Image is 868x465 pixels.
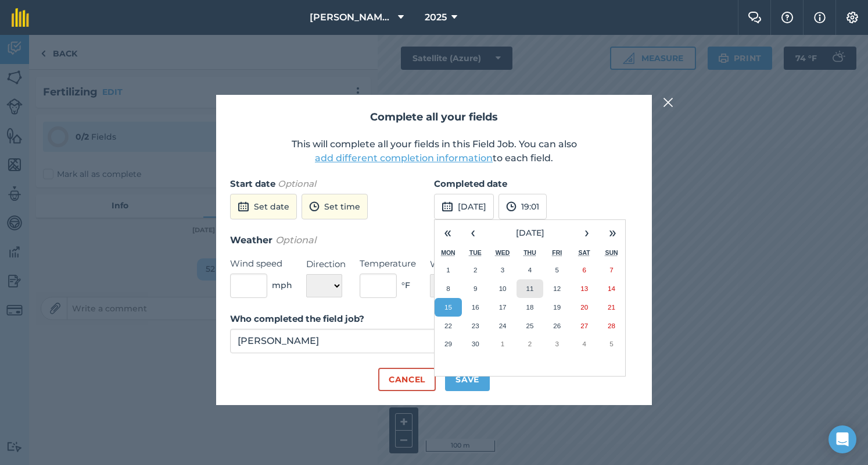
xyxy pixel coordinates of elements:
abbr: Sunday [605,249,618,256]
button: October 4, 2025 [571,335,598,353]
abbr: October 5, 2025 [609,340,613,347]
button: September 13, 2025 [571,279,598,298]
button: September 22, 2025 [435,317,462,335]
abbr: September 12, 2025 [553,285,561,292]
button: September 28, 2025 [598,317,625,335]
abbr: September 25, 2025 [526,322,533,329]
h2: Complete all your fields [230,109,638,126]
button: September 30, 2025 [462,335,489,353]
button: October 2, 2025 [517,335,544,353]
span: ° F [401,279,410,292]
h3: Weather [230,233,638,248]
div: Open Intercom Messenger [828,425,856,453]
abbr: September 22, 2025 [444,322,452,329]
button: September 7, 2025 [598,261,625,279]
strong: Completed date [434,178,507,189]
button: [DATE] [434,194,494,219]
abbr: September 26, 2025 [553,322,561,329]
abbr: September 10, 2025 [499,285,507,292]
abbr: September 9, 2025 [474,285,477,292]
button: October 5, 2025 [598,335,625,353]
abbr: September 24, 2025 [499,322,507,329]
abbr: September 2, 2025 [474,266,477,274]
img: svg+xml;base64,PD94bWwgdmVyc2lvbj0iMS4wIiBlbmNvZGluZz0idXRmLTgiPz4KPCEtLSBHZW5lcmF0b3I6IEFkb2JlIE... [238,200,249,214]
button: September 23, 2025 [462,317,489,335]
em: Optional [278,178,316,189]
abbr: September 11, 2025 [526,285,533,292]
button: September 24, 2025 [489,317,517,335]
abbr: Tuesday [469,249,482,256]
abbr: October 3, 2025 [555,340,559,347]
button: September 18, 2025 [517,298,544,317]
button: Set time [302,194,368,219]
button: September 3, 2025 [489,261,517,279]
button: September 19, 2025 [543,298,571,317]
abbr: September 8, 2025 [446,285,450,292]
button: September 4, 2025 [517,261,544,279]
button: 19:01 [498,194,547,219]
button: September 2, 2025 [462,261,489,279]
button: September 17, 2025 [489,298,517,317]
abbr: September 15, 2025 [444,303,452,311]
abbr: September 20, 2025 [580,303,588,311]
abbr: September 23, 2025 [472,322,479,329]
button: September 1, 2025 [435,261,462,279]
button: Set date [230,194,297,219]
strong: Who completed the field job? [230,313,364,324]
img: svg+xml;base64,PHN2ZyB4bWxucz0iaHR0cDovL3d3dy53My5vcmcvMjAwMC9zdmciIHdpZHRoPSIxNyIgaGVpZ2h0PSIxNy... [814,10,826,24]
abbr: September 1, 2025 [446,266,450,274]
button: September 21, 2025 [598,298,625,317]
button: Cancel [378,368,436,391]
img: svg+xml;base64,PD94bWwgdmVyc2lvbj0iMS4wIiBlbmNvZGluZz0idXRmLTgiPz4KPCEtLSBHZW5lcmF0b3I6IEFkb2JlIE... [506,200,517,214]
abbr: September 21, 2025 [608,303,615,311]
abbr: September 7, 2025 [609,266,613,274]
abbr: Monday [441,249,455,256]
button: September 6, 2025 [571,261,598,279]
abbr: October 1, 2025 [501,340,504,347]
img: svg+xml;base64,PHN2ZyB4bWxucz0iaHR0cDovL3d3dy53My5vcmcvMjAwMC9zdmciIHdpZHRoPSIyMiIgaGVpZ2h0PSIzMC... [663,95,673,109]
span: mph [272,279,292,292]
label: Weather [430,257,487,271]
button: October 3, 2025 [543,335,571,353]
abbr: Friday [552,249,562,256]
p: This will complete all your fields in this Field Job. You can also to each field. [230,137,638,165]
button: September 16, 2025 [462,298,489,317]
abbr: October 2, 2025 [528,340,532,347]
button: October 1, 2025 [489,335,517,353]
abbr: September 16, 2025 [472,303,479,311]
button: September 15, 2025 [435,298,462,317]
span: [DATE] [516,228,544,238]
button: September 12, 2025 [543,279,571,298]
button: September 27, 2025 [571,317,598,335]
em: Optional [275,235,316,246]
abbr: September 6, 2025 [582,266,586,274]
img: A question mark icon [780,12,794,23]
abbr: October 4, 2025 [582,340,586,347]
label: Direction [306,257,346,271]
abbr: September 4, 2025 [528,266,532,274]
label: Wind speed [230,257,292,271]
button: » [600,220,625,246]
button: › [574,220,600,246]
button: add different completion information [315,151,493,165]
abbr: September 27, 2025 [580,322,588,329]
abbr: September 30, 2025 [472,340,479,347]
button: September 8, 2025 [435,279,462,298]
button: September 9, 2025 [462,279,489,298]
abbr: September 18, 2025 [526,303,533,311]
img: A cog icon [845,12,859,23]
button: September 29, 2025 [435,335,462,353]
button: September 25, 2025 [517,317,544,335]
button: « [435,220,460,246]
abbr: September 17, 2025 [499,303,507,311]
img: svg+xml;base64,PD94bWwgdmVyc2lvbj0iMS4wIiBlbmNvZGluZz0idXRmLTgiPz4KPCEtLSBHZW5lcmF0b3I6IEFkb2JlIE... [442,200,453,214]
abbr: Saturday [579,249,590,256]
abbr: September 5, 2025 [555,266,559,274]
strong: Start date [230,178,275,189]
abbr: Thursday [523,249,536,256]
abbr: September 28, 2025 [608,322,615,329]
button: September 11, 2025 [517,279,544,298]
abbr: September 3, 2025 [501,266,504,274]
button: Save [445,368,490,391]
span: 2025 [425,10,447,24]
